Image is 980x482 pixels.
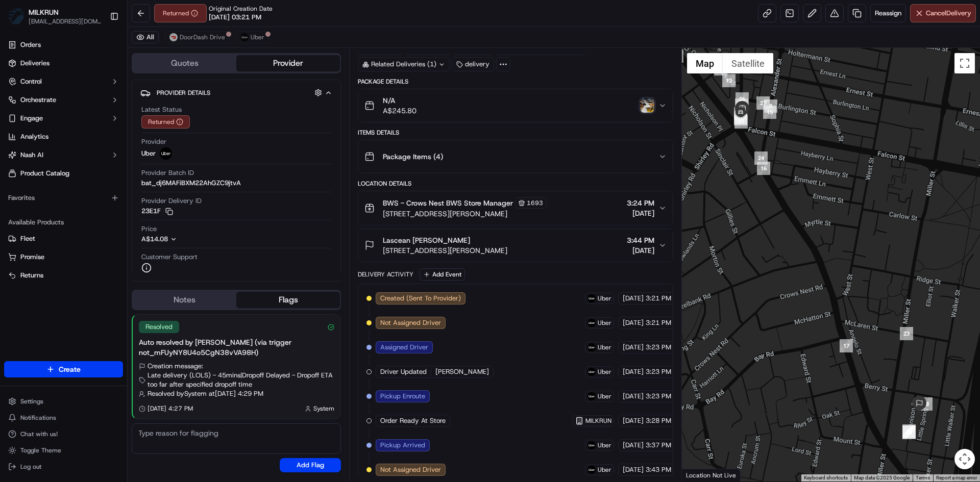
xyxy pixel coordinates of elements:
[452,57,494,71] div: delivery
[236,55,340,71] button: Provider
[840,339,853,352] div: 17
[139,321,179,333] div: Resolved
[598,294,611,302] span: Uber
[209,13,261,22] span: [DATE] 03:21 PM
[20,430,58,438] span: Chat with us!
[380,367,427,376] span: Driver Updated
[380,318,441,327] span: Not Assigned Driver
[646,318,689,327] span: 3:21 PM AEST
[4,129,123,145] a: Analytics
[20,114,43,123] span: Engage
[4,110,123,126] button: Engage
[358,57,450,71] div: Related Deliveries (1)
[902,424,916,438] div: 20
[280,458,341,472] button: Add Flag
[684,468,718,481] img: Google
[585,417,611,425] span: MILKRUN
[854,475,910,480] span: Map data ©2025 Google
[383,245,507,256] span: [STREET_ADDRESS][PERSON_NAME]
[59,364,81,374] span: Create
[4,55,123,71] a: Deliveries
[4,267,123,284] button: Returns
[646,392,689,401] span: 3:23 PM AEST
[598,319,611,327] span: Uber
[132,31,159,43] button: All
[627,235,654,245] span: 3:44 PM
[29,7,59,17] span: MILKRUN
[140,84,332,101] button: Provider Details
[623,392,644,401] span: [DATE]
[20,77,42,86] span: Control
[687,53,723,73] button: Show street map
[165,31,230,43] button: DoorDash Drive
[20,150,43,160] span: Nash AI
[623,318,644,327] span: [DATE]
[358,78,673,86] div: Package Details
[20,397,43,405] span: Settings
[358,191,672,225] button: BWS - Crows Nest BWS Store Manager1693[STREET_ADDRESS][PERSON_NAME]3:24 PM[DATE]
[20,252,44,262] span: Promise
[646,294,689,303] span: 3:21 PM AEST
[587,319,596,327] img: uber-new-logo.jpeg
[900,327,913,340] div: 23
[133,292,236,308] button: Notes
[141,179,241,188] span: bat_dj6MAFiBXM22AhGZC9jtvA
[380,392,425,401] span: Pickup Enroute
[598,343,611,351] span: Uber
[148,389,207,398] span: Resolved by System
[646,367,689,376] span: 3:23 PM AEST
[757,162,770,175] div: 16
[627,208,654,218] span: [DATE]
[141,115,190,129] button: Returned
[734,115,748,129] div: 13
[623,465,644,474] span: [DATE]
[358,129,673,137] div: Items Details
[4,190,123,206] div: Favorites
[358,270,413,278] div: Delivery Activity
[4,361,123,377] button: Create
[148,371,334,389] span: Late delivery (LOLS) - 45mins | Dropoff Delayed - Dropoff ETA too far after specified dropoff time
[236,31,269,43] button: Uber
[141,207,173,216] button: 23E1F
[154,4,207,22] div: Returned
[141,105,182,114] span: Latest Status
[4,73,123,90] button: Control
[587,466,596,474] img: uber-new-logo.jpeg
[240,33,249,41] img: uber-new-logo.jpeg
[313,404,334,413] span: System
[251,33,264,41] span: Uber
[640,98,654,113] img: photo_proof_of_delivery image
[936,475,977,480] a: Report a map error
[8,271,119,280] a: Returns
[4,231,123,247] button: Fleet
[623,367,644,376] span: [DATE]
[4,427,123,441] button: Chat with us!
[598,392,611,400] span: Uber
[954,53,975,73] button: Toggle fullscreen view
[527,199,543,207] span: 1693
[141,196,202,206] span: Provider Delivery ID
[20,132,48,141] span: Analytics
[20,446,61,454] span: Toggle Theme
[756,96,770,110] div: 27
[358,180,673,188] div: Location Details
[902,425,916,439] div: 22
[684,468,718,481] a: Open this area in Google Maps (opens a new window)
[358,140,672,173] button: Package Items (4)
[29,17,102,26] span: [EMAIL_ADDRESS][DOMAIN_NAME]
[954,449,975,469] button: Map camera controls
[670,49,683,63] div: 11
[598,441,611,449] span: Uber
[754,151,768,165] div: 24
[4,147,123,163] button: Nash AI
[141,252,198,262] span: Customer Support
[763,106,776,119] div: 15
[735,98,748,112] div: 25
[646,416,689,425] span: 3:28 PM AEST
[4,249,123,265] button: Promise
[383,198,513,208] span: BWS - Crows Nest BWS Store Manager
[623,343,644,352] span: [DATE]
[180,33,225,41] span: DoorDash Drive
